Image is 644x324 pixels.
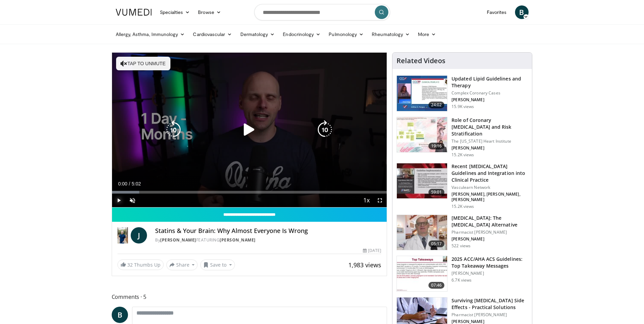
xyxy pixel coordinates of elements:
video-js: Video Player [112,53,387,208]
h3: 2025 ACC/AHA ACS Guidelines: Top Takeaway Messages [452,256,528,269]
button: Share [166,259,198,270]
img: 369ac253-1227-4c00-b4e1-6e957fd240a8.150x105_q85_crop-smart_upscale.jpg [397,256,447,291]
span: 5:02 [132,181,141,186]
a: More [414,28,440,41]
p: The [US_STATE] Heart Institute [452,139,528,144]
a: Cardiovascular [189,28,236,41]
span: 0:00 [118,181,127,186]
button: Fullscreen [373,194,387,207]
h4: Statins & Your Brain: Why Almost Everyone Is Wrong [155,227,381,235]
p: Pharmacist [PERSON_NAME] [452,312,528,318]
button: Unmute [126,194,139,207]
div: Progress Bar [112,191,387,194]
img: VuMedi Logo [116,9,152,16]
p: [PERSON_NAME] [452,236,528,242]
a: [PERSON_NAME] [160,237,196,243]
a: 59:01 Recent [MEDICAL_DATA] Guidelines and Integration into Clinical Practice Vasculearn Network ... [397,163,528,209]
span: 07:46 [428,282,445,289]
a: 05:17 [MEDICAL_DATA]: The [MEDICAL_DATA] Alternative Pharmacist [PERSON_NAME] [PERSON_NAME] 522 v... [397,215,528,251]
button: Play [112,194,126,207]
a: 24:02 Updated Lipid Guidelines and Therapy Complex Coronary Cases [PERSON_NAME] 15.9K views [397,75,528,111]
a: Specialties [156,5,194,19]
img: 87825f19-cf4c-4b91-bba1-ce218758c6bb.150x105_q85_crop-smart_upscale.jpg [397,163,447,199]
a: B [515,5,529,19]
a: Dermatology [236,28,279,41]
a: Allergy, Asthma, Immunology [112,28,189,41]
p: Pharmacist [PERSON_NAME] [452,230,528,235]
span: 24:02 [428,102,445,108]
h3: [MEDICAL_DATA]: The [MEDICAL_DATA] Alternative [452,215,528,228]
button: Tap to unmute [116,57,170,70]
a: Endocrinology [279,28,325,41]
span: 1,983 views [348,261,381,269]
img: 77f671eb-9394-4acc-bc78-a9f077f94e00.150x105_q85_crop-smart_upscale.jpg [397,76,447,111]
button: Save to [200,259,235,270]
p: 522 views [452,243,471,249]
div: [DATE] [363,248,381,254]
h3: Surviving [MEDICAL_DATA] Side Effects - Practical Solutions [452,297,528,311]
a: B [112,307,128,323]
img: Dr. Jordan Rennicke [117,227,128,244]
h3: Role of Coronary [MEDICAL_DATA] and Risk Stratification [452,117,528,137]
input: Search topics, interventions [254,4,390,20]
img: ce9609b9-a9bf-4b08-84dd-8eeb8ab29fc6.150x105_q85_crop-smart_upscale.jpg [397,215,447,250]
p: 15.2K views [452,204,474,209]
span: Comments 5 [112,292,387,301]
div: By FEATURING [155,237,381,243]
span: 59:01 [428,189,445,196]
a: [PERSON_NAME] [220,237,256,243]
a: Pulmonology [325,28,368,41]
span: / [129,181,130,186]
p: 15.9K views [452,104,474,109]
img: 1efa8c99-7b8a-4ab5-a569-1c219ae7bd2c.150x105_q85_crop-smart_upscale.jpg [397,117,447,152]
a: 19:16 Role of Coronary [MEDICAL_DATA] and Risk Stratification The [US_STATE] Heart Institute [PER... [397,117,528,158]
a: Browse [194,5,225,19]
p: [PERSON_NAME] [452,271,528,276]
a: 32 Thumbs Up [117,259,164,270]
a: Favorites [483,5,511,19]
span: 05:17 [428,240,445,247]
p: [PERSON_NAME] [452,97,528,103]
a: 07:46 2025 ACC/AHA ACS Guidelines: Top Takeaway Messages [PERSON_NAME] 6.7K views [397,256,528,292]
p: [PERSON_NAME], [PERSON_NAME], [PERSON_NAME] [452,192,528,202]
p: Vasculearn Network [452,185,528,190]
p: 15.2K views [452,152,474,158]
h4: Related Videos [397,57,445,65]
button: Playback Rate [360,194,373,207]
h3: Updated Lipid Guidelines and Therapy [452,75,528,89]
h3: Recent [MEDICAL_DATA] Guidelines and Integration into Clinical Practice [452,163,528,183]
a: J [131,227,147,244]
p: 6.7K views [452,277,472,283]
a: Rheumatology [368,28,414,41]
span: 19:16 [428,143,445,149]
p: Complex Coronary Cases [452,90,528,96]
span: 32 [127,262,133,268]
p: [PERSON_NAME] [452,145,528,151]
